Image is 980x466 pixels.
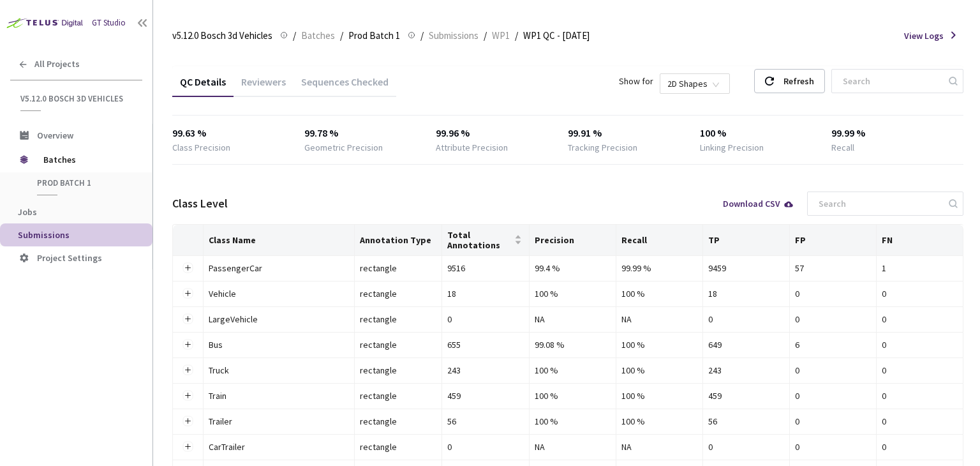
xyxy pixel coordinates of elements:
[204,225,355,256] th: Class Name
[795,414,871,428] div: 0
[436,126,568,141] div: 99.96 %
[18,229,70,241] span: Submissions
[37,252,102,264] span: Project Settings
[535,363,611,377] div: 100 %
[209,389,349,403] div: Train
[293,75,396,97] div: Sequences Checked
[708,261,784,275] div: 9459
[621,287,697,301] div: 100 %
[492,28,510,43] span: WP1
[348,28,400,43] span: Prod Batch 1
[18,206,37,218] span: Jobs
[209,261,349,275] div: PassengerCar
[811,192,947,215] input: Search
[882,312,958,326] div: 0
[234,75,293,97] div: Reviewers
[360,338,436,352] div: rectangle
[708,338,784,352] div: 649
[182,442,193,452] button: Expand row
[447,287,524,301] div: 18
[447,414,524,428] div: 56
[877,225,963,256] th: FN
[535,287,611,301] div: 100 %
[447,389,524,403] div: 459
[301,28,335,43] span: Batches
[209,312,349,326] div: LargeVehicle
[621,312,697,326] div: NA
[700,141,764,154] div: Linking Precision
[530,225,617,256] th: Precision
[304,141,383,154] div: Geometric Precision
[535,414,611,428] div: 100 %
[621,440,697,454] div: NA
[447,440,524,454] div: 0
[447,338,524,352] div: 655
[420,28,424,43] li: /
[360,287,436,301] div: rectangle
[182,365,193,375] button: Expand row
[795,338,871,352] div: 6
[92,17,126,29] div: GT Studio
[304,126,436,141] div: 99.78 %
[20,93,135,104] span: v5.12.0 Bosch 3d Vehicles
[43,147,131,172] span: Batches
[442,225,530,256] th: Total Annotations
[535,389,611,403] div: 100 %
[795,261,871,275] div: 57
[182,289,193,299] button: Expand row
[360,414,436,428] div: rectangle
[182,391,193,401] button: Expand row
[904,29,944,42] span: View Logs
[882,440,958,454] div: 0
[568,126,700,141] div: 99.91 %
[568,141,637,154] div: Tracking Precision
[831,126,963,141] div: 99.99 %
[293,28,296,43] li: /
[360,389,436,403] div: rectangle
[172,126,304,141] div: 99.63 %
[360,363,436,377] div: rectangle
[447,363,524,377] div: 243
[795,440,871,454] div: 0
[209,287,349,301] div: Vehicle
[360,312,436,326] div: rectangle
[447,261,524,275] div: 9516
[831,141,854,154] div: Recall
[621,363,697,377] div: 100 %
[708,287,784,301] div: 18
[37,130,73,141] span: Overview
[182,416,193,426] button: Expand row
[447,230,512,250] span: Total Annotations
[182,314,193,324] button: Expand row
[621,389,697,403] div: 100 %
[172,75,234,97] div: QC Details
[426,28,481,42] a: Submissions
[355,225,442,256] th: Annotation Type
[429,28,479,43] span: Submissions
[523,28,590,43] span: WP1 QC - [DATE]
[172,141,230,154] div: Class Precision
[621,338,697,352] div: 100 %
[783,70,814,93] div: Refresh
[790,225,877,256] th: FP
[708,440,784,454] div: 0
[209,440,349,454] div: CarTrailer
[340,28,343,43] li: /
[34,59,80,70] span: All Projects
[708,363,784,377] div: 243
[447,312,524,326] div: 0
[37,177,131,188] span: Prod Batch 1
[667,74,722,93] span: 2D Shapes
[882,363,958,377] div: 0
[619,75,653,87] span: Show for
[882,287,958,301] div: 0
[299,28,338,42] a: Batches
[182,340,193,350] button: Expand row
[708,389,784,403] div: 459
[882,414,958,428] div: 0
[182,263,193,273] button: Expand row
[535,440,611,454] div: NA
[616,225,703,256] th: Recall
[172,28,272,43] span: v5.12.0 Bosch 3d Vehicles
[535,312,611,326] div: NA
